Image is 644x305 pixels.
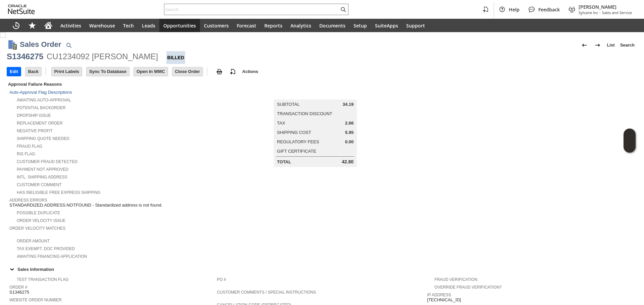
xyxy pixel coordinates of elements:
[343,102,354,107] span: 34.19
[17,121,62,126] a: Replacement Order
[17,129,53,133] a: Negative Profit
[406,22,425,29] span: Support
[40,19,56,32] a: Home
[44,21,52,29] svg: Home
[371,19,402,32] a: SuiteApps
[47,51,158,62] div: CU1234092 [PERSON_NAME]
[56,19,85,32] a: Activities
[345,130,354,135] span: 5.95
[599,10,601,15] span: -
[123,22,134,29] span: Tech
[17,254,87,259] a: Awaiting Financing Application
[602,10,632,15] span: Sales and Service
[17,190,100,195] a: Has Ineligible Free Express Shipping
[277,130,311,135] a: Shipping Cost
[12,21,20,29] svg: Recent Records
[7,51,43,62] div: S1346275
[260,19,286,32] a: Reports
[25,67,41,76] input: Back
[339,5,347,13] svg: Search
[134,67,168,76] input: Open In WMC
[17,144,42,149] a: Fraud Flag
[17,211,60,215] a: Possible Duplicate
[17,159,77,164] a: Customer Fraud Detected
[217,290,316,295] a: Customer Comments / Special Instructions
[7,67,21,76] input: Edit
[342,159,354,165] span: 42.80
[286,19,315,32] a: Analytics
[229,68,237,76] img: add-record.svg
[52,67,82,76] input: Print Labels
[17,105,66,110] a: Potential Backorder
[277,111,332,116] a: Transaction Discount
[17,277,68,282] a: Test Transaction Flag
[8,5,35,14] svg: logo
[17,218,65,223] a: Order Velocity Issue
[17,136,69,141] a: Shipping Quote Needed
[17,167,68,172] a: Payment not approved
[264,22,282,29] span: Reports
[290,22,311,29] span: Analytics
[204,22,229,29] span: Customers
[345,121,354,126] span: 2.66
[580,41,588,49] img: Previous
[17,98,71,102] a: Awaiting Auto-Approval
[604,40,618,51] a: List
[277,139,319,144] a: Regulatory Fees
[509,6,520,13] span: Help
[315,19,350,32] a: Documents
[7,265,637,274] td: Sales Information
[87,67,129,76] input: Sync To Database
[65,41,73,49] img: Quick Find
[9,290,29,295] span: S1346275
[17,239,50,243] a: Order Amount
[579,4,632,10] span: [PERSON_NAME]
[434,277,477,282] a: Fraud Verification
[350,19,371,32] a: Setup
[85,19,119,32] a: Warehouse
[215,68,223,76] img: print.svg
[7,80,214,88] div: Approval Failure Reasons
[345,139,354,145] span: 0.00
[142,22,155,29] span: Leads
[17,113,51,118] a: Dropship Issue
[159,19,200,32] a: Opportunities
[375,22,398,29] span: SuiteApps
[9,198,47,203] a: Address Errors
[163,22,196,29] span: Opportunities
[138,19,159,32] a: Leads
[172,67,203,76] input: Close Order
[579,10,598,15] span: Sylvane Inc
[434,285,501,290] a: Override Fraud Verification?
[7,265,635,274] div: Sales Information
[24,19,40,32] div: Shortcuts
[274,89,357,99] caption: Summary
[277,102,300,107] a: Subtotal
[8,19,24,32] a: Recent Records
[9,298,62,302] a: Website Order Number
[17,246,75,251] a: Tax Exempt. Doc Provided
[17,182,62,187] a: Customer Comment
[9,226,65,231] a: Order Velocity Matches
[233,19,260,32] a: Forecast
[200,19,233,32] a: Customers
[237,22,256,29] span: Forecast
[9,90,72,95] a: Auto-Approval Flag Descriptions
[402,19,429,32] a: Support
[277,149,316,154] a: Gift Certificate
[618,40,637,51] a: Search
[9,203,162,208] span: STANDARDIZED.ADDRESS.NOTFOUND - Standardized address is not found.
[354,22,367,29] span: Setup
[594,41,602,49] img: Next
[20,39,61,50] h1: Sales Order
[319,22,345,29] span: Documents
[277,121,285,126] a: Tax
[624,129,636,153] iframe: Click here to launch Oracle Guided Learning Help Panel
[277,159,291,164] a: Total
[119,19,138,32] a: Tech
[538,6,560,13] span: Feedback
[624,141,636,153] span: Oracle Guided Learning Widget. To move around, please hold and drag
[239,69,261,74] a: Actions
[9,285,27,290] a: Order #
[60,22,81,29] span: Activities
